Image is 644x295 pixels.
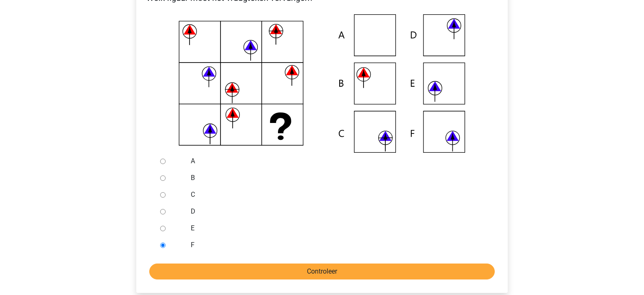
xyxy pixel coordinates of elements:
[149,264,495,279] input: Controleer
[191,156,481,166] label: A
[191,173,481,183] label: B
[191,223,481,233] label: E
[191,240,481,250] label: F
[191,206,481,217] label: D
[191,190,481,200] label: C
